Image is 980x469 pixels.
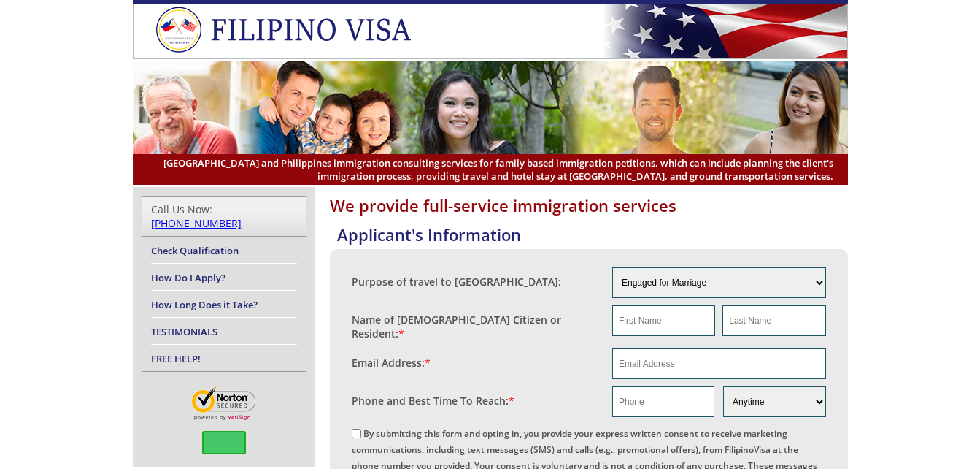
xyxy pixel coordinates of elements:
[352,394,514,408] label: Phone and Best Time To Reach:
[151,216,242,230] a: [PHONE_NUMBER]
[722,305,825,336] input: Last Name
[337,224,848,245] h4: Applicant's Information
[151,298,258,311] a: How Long Does it Take?
[151,202,297,230] div: Call Us Now:
[612,386,714,417] input: Phone
[147,156,833,183] span: [GEOGRAPHIC_DATA] and Philippines immigration consulting services for family based immigration pe...
[723,386,825,417] select: Phone and Best Reach Time are required.
[330,194,848,216] h1: We provide full-service immigration services
[151,271,225,284] a: How Do I Apply?
[352,356,431,370] label: Email Address:
[612,305,715,336] input: First Name
[151,244,239,257] a: Check Qualification
[151,352,201,365] a: FREE HELP!
[612,348,826,379] input: Email Address
[151,325,217,338] a: TESTIMONIALS
[352,429,361,438] input: By submitting this form and opting in, you provide your express written consent to receive market...
[352,275,561,289] label: Purpose of travel to [GEOGRAPHIC_DATA]:
[352,313,598,340] label: Name of [DEMOGRAPHIC_DATA] Citizen or Resident:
